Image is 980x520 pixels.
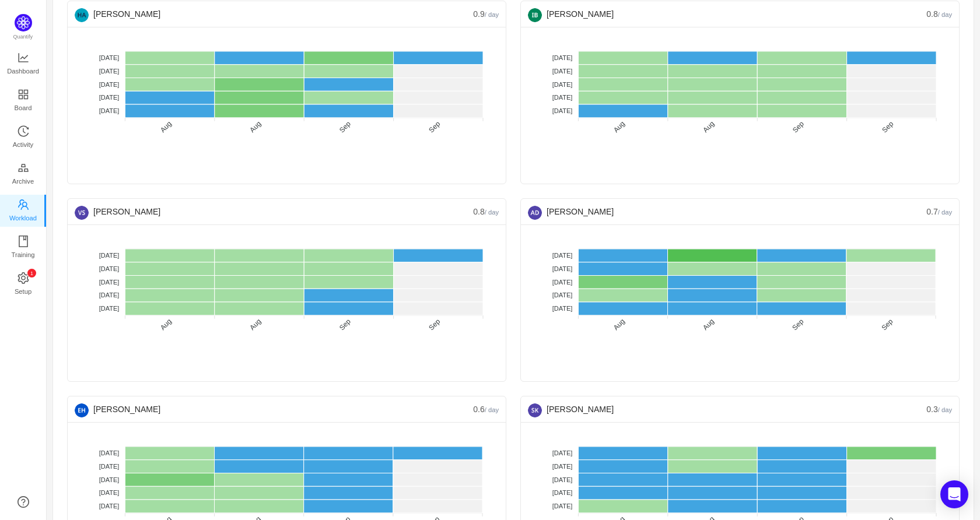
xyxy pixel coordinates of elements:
[485,11,499,18] small: / day
[427,317,442,332] tspan: Sep
[159,317,173,332] tspan: Aug
[938,406,952,413] small: / day
[473,9,499,19] span: 0.9
[15,14,32,31] img: Quantify
[75,199,473,224] div: [PERSON_NAME]
[17,199,29,210] i: icon: team
[99,94,120,101] tspan: [DATE]
[485,406,499,413] small: / day
[612,317,626,332] tspan: Aug
[473,207,499,216] span: 0.8
[99,503,120,510] tspan: [DATE]
[7,59,39,83] span: Dashboard
[30,269,33,277] p: 1
[926,207,952,216] span: 0.7
[17,52,29,64] i: icon: line-chart
[528,396,926,422] div: [PERSON_NAME]
[17,126,29,149] a: Activity
[248,317,262,332] tspan: Aug
[17,89,29,100] i: icon: appstore
[75,396,473,422] div: [PERSON_NAME]
[427,120,442,134] tspan: Sep
[701,317,716,332] tspan: Aug
[552,94,573,101] tspan: [DATE]
[552,503,573,510] tspan: [DATE]
[552,279,573,286] tspan: [DATE]
[17,125,29,137] i: icon: history
[248,120,262,134] tspan: Aug
[552,291,573,298] tspan: [DATE]
[791,120,806,134] tspan: Sep
[880,120,895,134] tspan: Sep
[13,133,33,156] span: Activity
[938,11,952,18] small: / day
[99,54,120,61] tspan: [DATE]
[13,34,33,40] span: Quantify
[701,120,716,134] tspan: Aug
[11,243,34,266] span: Training
[17,89,29,113] a: Board
[938,209,952,216] small: / day
[75,206,89,220] img: 0c8435d04239a11576babb81a32b8234
[159,120,173,134] tspan: Aug
[552,305,573,312] tspan: [DATE]
[552,265,573,272] tspan: [DATE]
[17,162,29,174] i: icon: gold
[17,52,29,76] a: Dashboard
[485,209,499,216] small: / day
[528,206,542,220] img: 3e03d9212d0192a601740513705e7411
[17,236,29,259] a: Training
[473,405,499,414] span: 0.6
[27,269,36,277] sup: 1
[17,199,29,223] a: Workload
[552,54,573,61] tspan: [DATE]
[99,449,120,456] tspan: [DATE]
[552,476,573,483] tspan: [DATE]
[552,107,573,114] tspan: [DATE]
[552,449,573,456] tspan: [DATE]
[17,272,29,284] i: icon: setting
[12,170,34,193] span: Archive
[99,107,120,114] tspan: [DATE]
[99,305,120,312] tspan: [DATE]
[75,403,89,417] img: 0ace561a94edf0ac9f32f0e680e83e4c
[15,280,32,303] span: Setup
[528,403,542,417] img: 1e6da61c91245551ff38a849e785ba3e
[926,9,952,19] span: 0.8
[940,480,968,508] div: Open Intercom Messenger
[99,476,120,483] tspan: [DATE]
[9,206,37,230] span: Workload
[75,8,89,22] img: 9e9a0c1d11c14d55b52c8cf855181ead
[99,489,120,496] tspan: [DATE]
[552,489,573,496] tspan: [DATE]
[15,96,32,120] span: Board
[528,8,542,22] img: 3763c00782d40f44f896690a68277f18
[612,120,626,134] tspan: Aug
[17,273,29,296] a: icon: settingSetup
[17,496,29,508] a: icon: question-circle
[528,199,926,224] div: [PERSON_NAME]
[99,463,120,470] tspan: [DATE]
[99,252,120,259] tspan: [DATE]
[528,1,926,27] div: [PERSON_NAME]
[99,279,120,286] tspan: [DATE]
[75,1,473,27] div: [PERSON_NAME]
[790,317,805,332] tspan: Sep
[552,68,573,75] tspan: [DATE]
[99,81,120,88] tspan: [DATE]
[338,317,352,332] tspan: Sep
[17,236,29,247] i: icon: book
[338,120,352,134] tspan: Sep
[880,317,894,332] tspan: Sep
[17,163,29,186] a: Archive
[99,291,120,298] tspan: [DATE]
[552,252,573,259] tspan: [DATE]
[552,81,573,88] tspan: [DATE]
[552,463,573,470] tspan: [DATE]
[99,68,120,75] tspan: [DATE]
[99,265,120,272] tspan: [DATE]
[926,405,952,414] span: 0.3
